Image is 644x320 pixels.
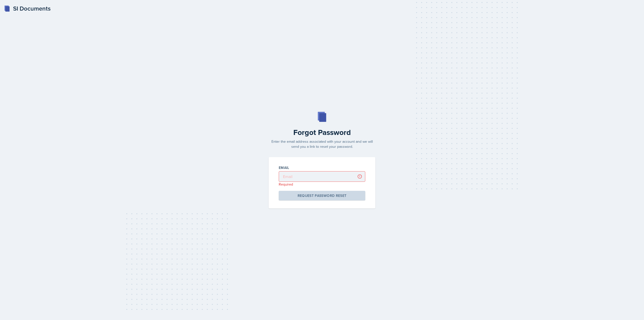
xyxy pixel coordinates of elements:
[279,191,365,200] button: Request Password Reset
[4,4,51,13] a: SI Documents
[279,182,365,187] p: Required
[279,165,289,170] label: Email
[279,171,365,182] input: Email
[266,139,378,149] p: Enter the email address associated with your account and we will send you a link to reset your pa...
[298,193,347,198] div: Request Password Reset
[266,128,378,137] h2: Forgot Password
